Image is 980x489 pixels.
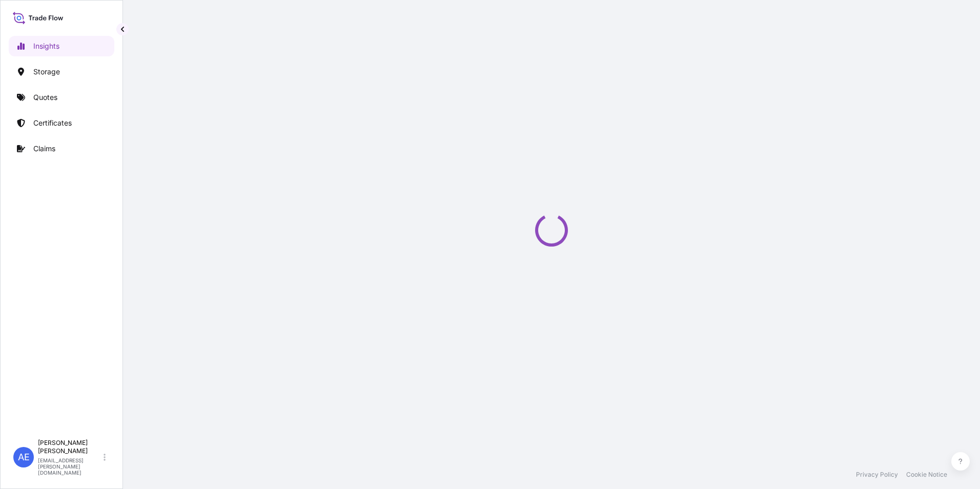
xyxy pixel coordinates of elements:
a: Insights [9,36,114,56]
p: Certificates [33,118,72,128]
a: Storage [9,62,114,82]
p: [EMAIL_ADDRESS][PERSON_NAME][DOMAIN_NAME] [38,457,101,476]
a: Privacy Policy [856,471,898,479]
p: Insights [33,41,59,51]
a: Quotes [9,87,114,108]
p: Storage [33,67,60,77]
p: Quotes [33,92,57,103]
p: Claims [33,144,55,154]
a: Certificates [9,113,114,133]
a: Claims [9,138,114,159]
p: [PERSON_NAME] [PERSON_NAME] [38,439,101,455]
a: Cookie Notice [906,471,947,479]
span: AE [18,452,30,462]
